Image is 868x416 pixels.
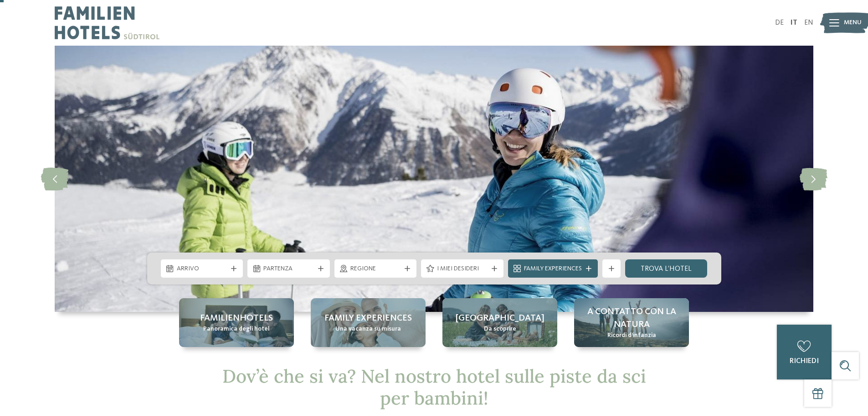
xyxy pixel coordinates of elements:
span: Dov’è che si va? Nel nostro hotel sulle piste da sci per bambini! [222,364,646,410]
span: Familienhotels [200,312,273,325]
span: A contatto con la natura [583,305,680,331]
span: Family Experiences [524,264,582,274]
span: Menu [844,18,862,27]
span: richiedi [790,358,819,365]
a: richiedi [777,325,832,379]
span: Family experiences [324,312,412,325]
span: Arrivo [177,264,227,274]
a: Hotel sulle piste da sci per bambini: divertimento senza confini Family experiences Una vacanza s... [311,298,426,347]
a: Hotel sulle piste da sci per bambini: divertimento senza confini A contatto con la natura Ricordi... [574,298,689,347]
span: Regione [350,264,401,274]
span: Panoramica degli hotel [203,325,270,334]
span: Da scoprire [484,325,516,334]
a: IT [791,19,797,26]
span: I miei desideri [437,264,488,274]
span: Ricordi d’infanzia [607,331,656,340]
a: trova l’hotel [625,259,708,278]
img: Hotel sulle piste da sci per bambini: divertimento senza confini [55,46,813,312]
span: Una vacanza su misura [335,325,401,334]
span: [GEOGRAPHIC_DATA] [456,312,544,325]
a: DE [775,19,784,26]
a: EN [804,19,813,26]
a: Hotel sulle piste da sci per bambini: divertimento senza confini Familienhotels Panoramica degli ... [179,298,294,347]
a: Hotel sulle piste da sci per bambini: divertimento senza confini [GEOGRAPHIC_DATA] Da scoprire [442,298,557,347]
span: Partenza [263,264,314,274]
